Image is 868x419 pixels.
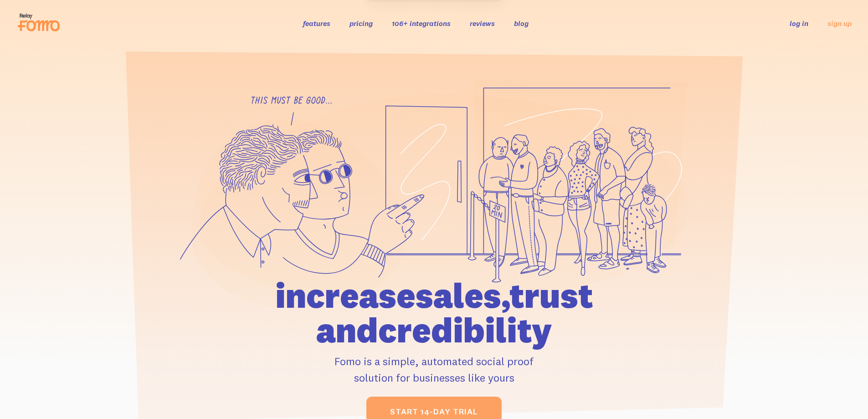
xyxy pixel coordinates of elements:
a: blog [514,19,529,28]
a: log in [790,19,808,28]
a: 106+ integrations [392,19,451,28]
h1: increase sales, trust and credibility [223,278,645,347]
a: sign up [827,19,852,28]
a: pricing [349,19,373,28]
p: Fomo is a simple, automated social proof solution for businesses like yours [223,353,645,386]
a: reviews [470,19,495,28]
a: features [303,19,330,28]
